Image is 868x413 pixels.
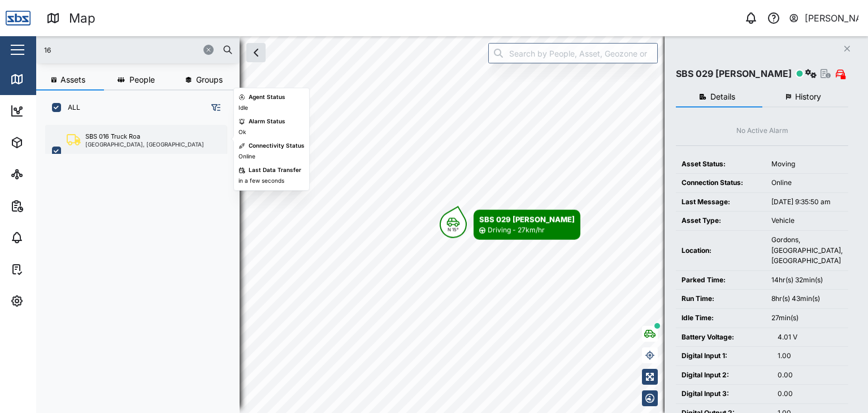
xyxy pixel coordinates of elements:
[29,73,55,85] div: Map
[29,200,68,212] div: Reports
[788,10,859,26] button: [PERSON_NAME]
[238,177,284,186] div: in a few seconds
[45,121,239,404] div: grid
[778,389,843,399] div: 0.00
[682,246,760,256] div: Location:
[29,263,60,276] div: Tasks
[29,105,80,117] div: Dashboard
[238,104,248,113] div: Idle
[771,294,843,304] div: 8hr(s) 43min(s)
[85,141,204,147] div: [GEOGRAPHIC_DATA], [GEOGRAPHIC_DATA]
[29,136,64,149] div: Assets
[682,275,760,286] div: Parked Time:
[771,197,843,208] div: [DATE] 9:35:50 am
[736,126,788,136] div: No Active Alarm
[249,166,301,175] div: Last Data Transfer
[771,159,843,170] div: Moving
[682,370,766,381] div: Digital Input 2:
[249,141,305,150] div: Connectivity Status
[85,132,140,141] div: SBS 016 Truck Roa
[238,128,246,137] div: Ok
[682,313,760,324] div: Idle Time:
[682,197,760,208] div: Last Message:
[771,313,843,324] div: 27min(s)
[771,275,843,286] div: 14hr(s) 32min(s)
[43,41,233,58] input: Search assets or drivers
[479,214,575,225] div: SBS 029 [PERSON_NAME]
[676,67,792,81] div: SBS 029 [PERSON_NAME]
[129,76,155,84] span: People
[6,6,31,31] img: Main Logo
[795,93,821,101] span: History
[778,351,843,362] div: 1.00
[488,225,545,236] div: Driving - 27km/hr
[710,93,735,101] span: Details
[682,159,760,170] div: Asset Status:
[682,178,760,188] div: Connection Status:
[682,389,766,399] div: Digital Input 3:
[682,216,760,226] div: Asset Type:
[249,93,285,102] div: Agent Status
[249,117,285,126] div: Alarm Status
[238,152,255,161] div: Online
[60,76,85,84] span: Assets
[778,332,843,343] div: 4.01 V
[29,168,57,180] div: Sites
[440,210,580,240] div: Map marker
[682,332,766,343] div: Battery Voltage:
[805,11,859,25] div: [PERSON_NAME]
[69,8,96,28] div: Map
[29,295,70,307] div: Settings
[771,235,843,266] div: Gordons, [GEOGRAPHIC_DATA], [GEOGRAPHIC_DATA]
[771,216,843,226] div: Vehicle
[29,231,64,244] div: Alarms
[61,103,80,112] label: ALL
[778,370,843,381] div: 0.00
[488,43,658,63] input: Search by People, Asset, Geozone or Place
[36,36,868,413] canvas: Map
[771,178,843,188] div: Online
[682,294,760,304] div: Run Time:
[448,227,459,232] div: N 15°
[682,351,766,362] div: Digital Input 1:
[196,76,223,84] span: Groups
